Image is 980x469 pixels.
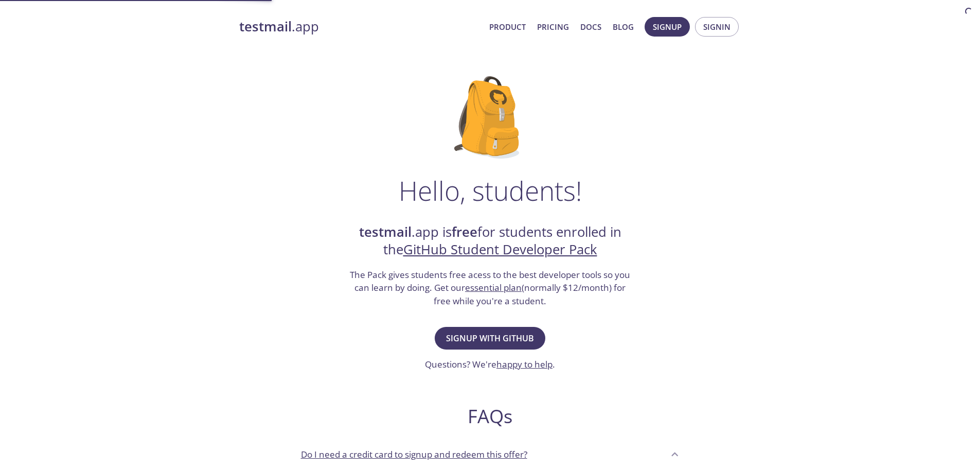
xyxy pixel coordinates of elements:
p: Do I need a credit card to signup and redeem this offer? [301,448,527,461]
a: Blog [613,20,634,33]
a: GitHub Student Developer Pack [403,240,597,258]
h2: .app is for students enrolled in the [349,223,632,259]
span: Signin [703,20,730,33]
button: Signin [695,17,739,37]
h1: Hello, students! [399,175,582,206]
h2: FAQs [293,405,688,428]
a: Product [489,20,526,33]
a: happy to help [496,358,553,370]
button: Signup with GitHub [435,327,545,350]
h3: The Pack gives students free acess to the best developer tools so you can learn by doing. Get our... [349,268,632,308]
a: testmail.app [239,18,481,36]
span: Signup [653,20,682,33]
button: Signup [645,17,690,37]
strong: testmail [359,223,412,241]
strong: free [452,223,477,241]
img: github-student-backpack.png [454,76,526,159]
strong: testmail [239,18,292,36]
div: Do I need a credit card to signup and redeem this offer? [293,440,688,468]
span: Signup with GitHub [446,331,534,345]
a: essential plan [465,282,522,293]
a: Pricing [537,20,569,33]
h3: Questions? We're . [425,358,555,371]
a: Docs [580,20,601,33]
